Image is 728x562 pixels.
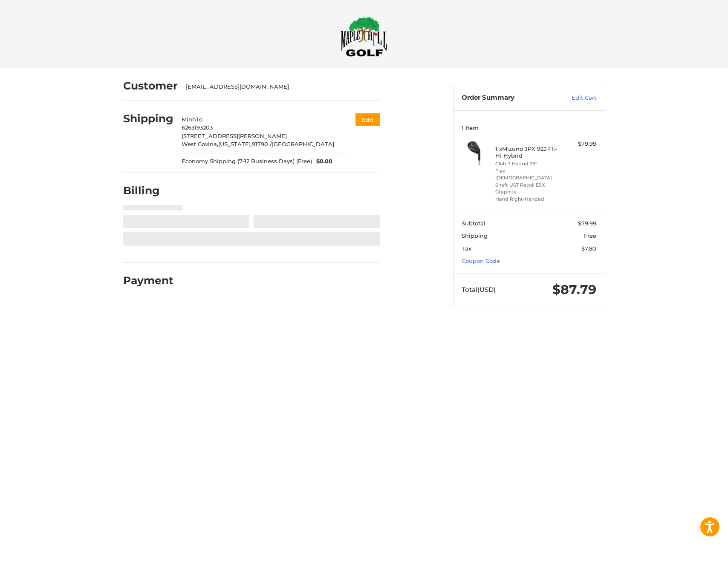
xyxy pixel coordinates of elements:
[218,141,252,147] span: [US_STATE],
[495,182,560,196] li: Shaft UST Recoil ESX Graphite
[495,167,560,182] li: Flex [DEMOGRAPHIC_DATA]
[462,285,496,294] span: Total (USD)
[252,141,272,147] span: 91790 /
[196,116,202,123] span: To
[182,157,312,166] span: Economy Shipping (7-12 Business Days) (Free)
[495,160,560,167] li: Club 7 Hybrid 29°
[462,124,596,131] h3: 1 Item
[182,133,287,139] span: [STREET_ADDRESS][PERSON_NAME]
[123,79,178,92] h2: Customer
[186,83,372,91] div: [EMAIL_ADDRESS][DOMAIN_NAME]
[553,94,596,102] a: Edit Cart
[495,145,560,159] h4: 1 x Mizuno JPX 923 Fli-Hi Hybrid
[578,220,596,227] span: $79.99
[563,140,596,148] div: $79.99
[341,17,387,57] img: Maple Hill Golf
[581,245,596,252] span: $7.80
[182,116,196,123] span: Minh
[552,282,596,297] span: $87.79
[462,257,500,264] a: Coupon Code
[312,157,332,166] span: $0.00
[462,94,553,102] h3: Order Summary
[462,245,471,252] span: Tax
[123,112,173,125] h2: Shipping
[584,232,596,239] span: Free
[462,232,488,239] span: Shipping
[355,113,380,126] button: Edit
[123,274,173,287] h2: Payment
[495,196,560,203] li: Hand Right-Handed
[462,220,485,227] span: Subtotal
[272,141,334,147] span: [GEOGRAPHIC_DATA]
[182,124,213,131] span: 6263193203
[123,184,173,197] h2: Billing
[182,141,218,147] span: West Covina,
